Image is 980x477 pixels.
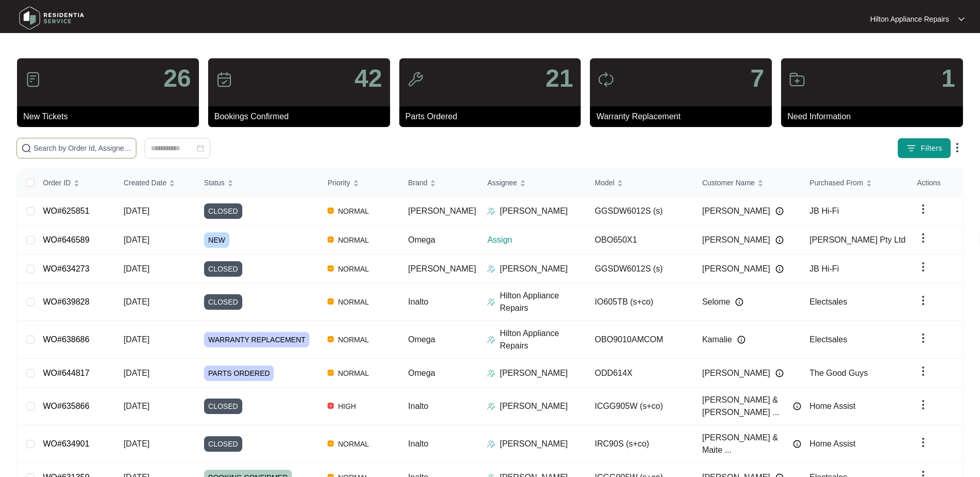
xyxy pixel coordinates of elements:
span: JB Hi-Fi [810,206,839,215]
span: Brand [408,177,427,188]
span: Model [595,177,614,188]
img: Assigner Icon [487,440,495,448]
span: Inalto [408,297,428,306]
td: OBO9010AMCOM [586,321,694,359]
span: Inalto [408,439,428,448]
span: CLOSED [204,294,242,310]
a: WO#639828 [43,297,89,306]
span: [PERSON_NAME] [408,206,476,215]
img: dropdown arrow [917,332,929,344]
img: dropdown arrow [917,261,929,273]
span: NORMAL [334,234,373,246]
img: dropdown arrow [958,17,965,22]
span: Home Assist [810,402,855,410]
span: Filters [921,143,942,154]
span: HIGH [334,400,360,412]
td: IRC90S (s+co) [586,425,694,463]
span: Inalto [408,402,428,410]
td: OBO650X1 [586,226,694,255]
span: Omega [408,235,435,244]
p: Parts Ordered [406,110,581,123]
span: PARTS ORDERED [204,365,274,381]
span: CLOSED [204,261,242,277]
span: WARRANTY REPLACEMENT [204,332,309,347]
span: [PERSON_NAME] [702,205,770,217]
img: Vercel Logo [328,370,334,376]
img: Vercel Logo [328,403,334,409]
span: JB Hi-Fi [810,264,839,273]
img: dropdown arrow [917,294,929,307]
span: Kamalie [702,333,732,346]
td: GGSDW6012S (s) [586,197,694,226]
img: Assigner Icon [487,265,495,273]
span: CLOSED [204,399,242,414]
th: Purchased From [801,169,909,197]
th: Status [196,169,319,197]
p: Warranty Replacement [596,110,772,123]
span: NORMAL [334,367,373,379]
span: [PERSON_NAME] & [PERSON_NAME] ... [702,394,788,419]
span: Electsales [810,297,847,306]
th: Brand [400,169,479,197]
img: icon [216,71,232,88]
span: Order ID [43,177,71,188]
p: 1 [941,66,955,91]
p: Need Information [787,110,963,123]
span: [DATE] [123,369,149,377]
th: Order ID [35,169,115,197]
img: Assigner Icon [487,336,495,344]
span: [PERSON_NAME] & Maite ... [702,432,788,456]
img: Assigner Icon [487,402,495,410]
img: Vercel Logo [328,440,334,447]
img: Info icon [793,402,801,410]
img: icon [407,71,424,88]
p: New Tickets [23,110,199,123]
img: Info icon [793,440,801,448]
p: 26 [163,66,191,91]
a: WO#646589 [43,235,89,244]
span: Assignee [487,177,517,188]
span: [DATE] [123,297,149,306]
span: [DATE] [123,235,149,244]
img: Vercel Logo [328,236,334,243]
span: [DATE] [123,439,149,448]
th: Assignee [479,169,586,197]
img: Assigner Icon [487,369,495,377]
th: Customer Name [694,169,801,197]
p: 42 [354,66,382,91]
p: Hilton Appliance Repairs [500,290,586,314]
th: Created Date [115,169,196,197]
p: [PERSON_NAME] [500,205,568,217]
p: Hilton Appliance Repairs [500,327,586,352]
span: CLOSED [204,436,242,452]
th: Model [586,169,694,197]
p: [PERSON_NAME] [500,367,568,379]
img: dropdown arrow [917,436,929,449]
span: Priority [328,177,350,188]
span: Customer Name [702,177,755,188]
a: WO#634901 [43,439,89,448]
img: residentia service logo [15,3,88,34]
span: NORMAL [334,205,373,217]
td: ODD614X [586,359,694,388]
span: [PERSON_NAME] [702,367,770,379]
img: Info icon [737,336,745,344]
span: Electsales [810,335,847,344]
p: Hilton Appliance Repairs [870,14,949,24]
img: dropdown arrow [951,141,963,154]
span: The Good Guys [810,369,868,377]
img: dropdown arrow [917,399,929,411]
p: [PERSON_NAME] [500,438,568,450]
span: NORMAL [334,438,373,450]
span: Selome [702,296,730,308]
span: [DATE] [123,402,149,410]
span: [PERSON_NAME] [702,234,770,246]
span: [DATE] [123,335,149,344]
th: Priority [319,169,400,197]
img: dropdown arrow [917,365,929,377]
a: WO#634273 [43,264,89,273]
img: Vercel Logo [328,298,334,305]
img: Assigner Icon [487,298,495,306]
span: NEW [204,232,229,248]
span: Omega [408,335,435,344]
